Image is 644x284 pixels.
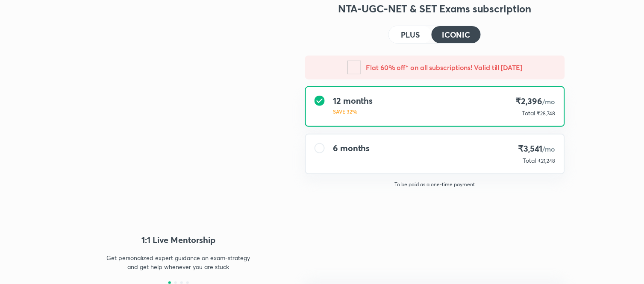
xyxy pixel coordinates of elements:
span: ₹28,748 [537,110,556,117]
p: To be paid as a one-time payment [298,181,572,188]
img: yH5BAEAAAAALAAAAAABAAEAAAIBRAA7 [79,63,278,212]
h3: NTA-UGC-NET & SET Exams subscription [305,2,565,15]
span: /mo [543,97,556,106]
p: Get personalized expert guidance on exam-strategy and get help whenever you are stuck [104,253,253,271]
button: ICONIC [432,26,480,43]
h5: Flat 60% off* on all subscriptions! Valid till [DATE] [366,62,523,73]
h4: PLUS [401,31,420,38]
p: Total [523,156,536,165]
button: PLUS [389,26,432,43]
span: ₹21,248 [538,158,556,164]
img: - [347,61,361,74]
h4: 12 months [333,96,373,106]
h4: ICONIC [442,31,470,38]
h4: ₹2,396 [515,96,555,107]
h4: 6 months [333,143,370,153]
p: SAVE 32% [333,108,373,115]
p: Total [522,109,535,117]
span: /mo [543,144,556,153]
h4: ₹3,541 [518,143,555,155]
h4: 1:1 Live Mentorship [79,234,278,246]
